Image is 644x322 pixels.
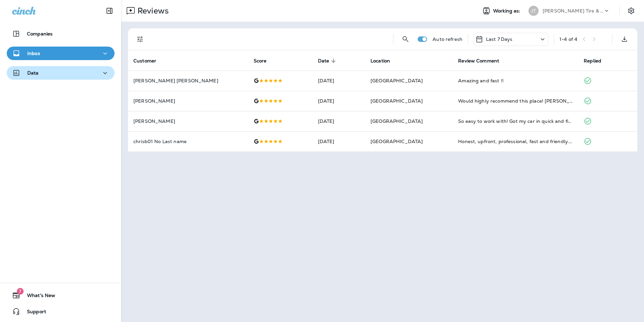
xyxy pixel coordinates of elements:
[543,8,603,14] p: [PERSON_NAME] Tire & Auto
[458,77,573,84] div: Amazing and fast !!
[559,36,577,42] div: 1 - 4 of 4
[584,58,601,64] span: Replied
[7,47,115,60] button: Inbox
[20,293,55,301] span: What's New
[399,32,412,46] button: Search Reviews
[625,5,637,17] button: Settings
[7,66,115,80] button: Data
[7,289,115,302] button: 7What's New
[584,58,610,64] span: Replied
[458,118,573,125] div: So easy to work with! Got my car in quick and fixed my tire for a very affordable price. I would ...
[371,118,423,124] span: [GEOGRAPHIC_DATA]
[371,58,399,64] span: Location
[100,4,119,18] button: Collapse Sidebar
[528,6,539,16] div: JT
[27,51,40,56] p: Inbox
[618,32,631,46] button: Export as CSV
[458,98,573,104] div: Would highly recommend this place! Ron was super helpful and got me in and out so quick. Friendly...
[133,139,243,144] p: chrisb01 No Last name
[135,6,169,16] p: Reviews
[313,111,365,131] td: [DATE]
[371,138,423,144] span: [GEOGRAPHIC_DATA]
[371,98,423,104] span: [GEOGRAPHIC_DATA]
[133,98,243,104] p: [PERSON_NAME]
[7,305,115,318] button: Support
[27,31,53,36] p: Companies
[133,32,147,46] button: Filters
[313,91,365,111] td: [DATE]
[432,36,462,42] p: Auto refresh
[458,58,499,64] span: Review Comment
[313,71,365,91] td: [DATE]
[486,36,513,42] p: Last 7 Days
[254,58,267,64] span: Score
[371,58,390,64] span: Location
[17,288,24,295] span: 7
[318,58,329,64] span: Date
[20,309,46,317] span: Support
[133,78,243,83] p: [PERSON_NAME] [PERSON_NAME]
[313,131,365,152] td: [DATE]
[318,58,338,64] span: Date
[7,27,115,41] button: Companies
[133,58,165,64] span: Customer
[493,8,522,14] span: Working as:
[27,70,39,76] p: Data
[254,58,276,64] span: Score
[371,78,423,84] span: [GEOGRAPHIC_DATA]
[458,58,508,64] span: Review Comment
[458,138,573,145] div: Honest, upfront, professional, fast and friendly. Everything I look forward to in a service provi...
[133,118,243,124] p: [PERSON_NAME]
[133,58,156,64] span: Customer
